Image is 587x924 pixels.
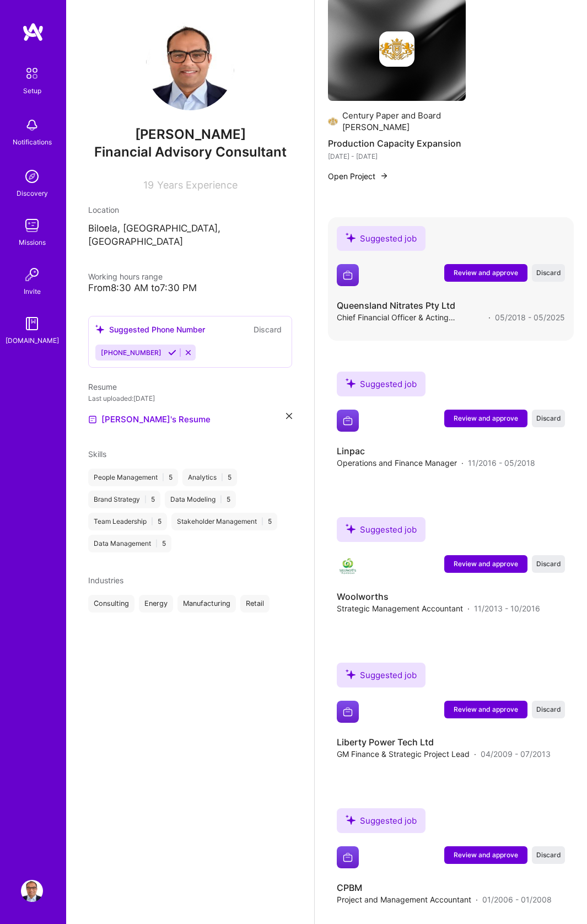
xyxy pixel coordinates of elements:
[328,151,466,162] div: [DATE] - [DATE]
[337,264,359,286] img: Company logo
[95,325,105,334] i: icon SuggestedTeams
[337,410,359,432] img: Company logo
[454,268,518,277] span: Review and approve
[88,413,211,426] a: [PERSON_NAME]'s Resume
[220,495,222,504] span: |
[536,559,561,568] span: Discard
[171,513,277,530] div: Stakeholder Management 5
[24,286,41,297] div: Invite
[88,204,292,216] div: Location
[23,85,41,96] div: Setup
[532,846,565,864] button: Discard
[532,701,565,718] button: Discard
[532,264,565,282] button: Discard
[346,233,356,243] i: icon SuggestedTeams
[17,187,48,199] div: Discovery
[444,701,527,718] button: Review and approve
[20,62,44,85] img: setup
[346,669,356,679] i: icon SuggestedTeams
[101,348,161,357] span: [PHONE_NUMBER]
[88,393,292,404] div: Last uploaded: [DATE]
[337,736,551,748] h4: Liberty Power Tech Ltd
[536,413,561,423] span: Discard
[21,264,43,286] img: Invite
[21,880,43,902] img: User Avatar
[482,894,552,905] span: 01/2006 - 01/2008
[337,517,426,542] div: Suggested job
[144,495,147,504] span: |
[88,126,292,143] span: [PERSON_NAME]
[261,517,263,526] span: |
[454,705,518,714] span: Review and approve
[168,348,176,357] i: Accept
[346,524,356,534] i: icon SuggestedTeams
[328,136,466,151] h4: Production Capacity Expansion
[240,595,270,613] div: Retail
[380,171,389,180] img: arrow-right
[88,222,292,249] p: Biloela, [GEOGRAPHIC_DATA], [GEOGRAPHIC_DATA]
[177,595,236,613] div: Manufacturing
[182,469,237,486] div: Analytics 5
[22,22,44,42] img: logo
[337,603,463,614] span: Strategic Management Accountant
[88,535,171,552] div: Data Management 5
[286,413,292,419] i: icon Close
[444,410,527,427] button: Review and approve
[19,237,46,248] div: Missions
[165,491,236,508] div: Data Modeling 5
[337,882,552,894] h4: CPBM
[379,31,414,67] img: Company logo
[88,449,106,459] span: Skills
[250,323,285,336] button: Discard
[342,110,466,133] div: Century Paper and Board [PERSON_NAME]
[346,815,356,825] i: icon SuggestedTeams
[337,299,565,311] h4: Queensland Nitrates Pty Ltd
[536,705,561,714] span: Discard
[88,576,123,585] span: Industries
[444,555,527,573] button: Review and approve
[454,559,518,568] span: Review and approve
[454,413,518,423] span: Review and approve
[88,272,163,281] span: Working hours range
[21,313,43,335] img: guide book
[328,170,389,182] button: Open Project
[88,382,117,391] span: Resume
[532,555,565,573] button: Discard
[94,144,287,160] span: Financial Advisory Consultant
[21,214,43,237] img: teamwork
[536,850,561,859] span: Discard
[151,517,153,526] span: |
[95,324,205,335] div: Suggested Phone Number
[18,880,46,902] a: User Avatar
[476,894,478,905] span: ·
[155,539,158,548] span: |
[337,226,426,251] div: Suggested job
[328,115,338,128] img: Company logo
[143,179,154,191] span: 19
[495,311,565,323] span: 05/2018 - 05/2025
[21,114,43,136] img: bell
[88,513,167,530] div: Team Leadership 5
[88,415,97,424] img: Resume
[6,335,59,346] div: [DOMAIN_NAME]
[337,808,426,833] div: Suggested job
[88,491,160,508] div: Brand Strategy 5
[337,311,484,323] span: Chief Financial Officer & Acting Commercial Manager
[221,473,223,482] span: |
[13,136,52,148] div: Notifications
[488,311,491,323] span: ·
[461,457,464,469] span: ·
[157,179,238,191] span: Years Experience
[337,701,359,723] img: Company logo
[146,22,234,110] img: User Avatar
[88,469,178,486] div: People Management 5
[337,590,540,603] h4: Woolworths
[444,264,527,282] button: Review and approve
[184,348,192,357] i: Reject
[337,846,359,868] img: Company logo
[468,457,535,469] span: 11/2016 - 05/2018
[337,748,470,760] span: GM Finance & Strategic Project Lead
[337,555,359,577] img: Company logo
[474,748,476,760] span: ·
[139,595,173,613] div: Energy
